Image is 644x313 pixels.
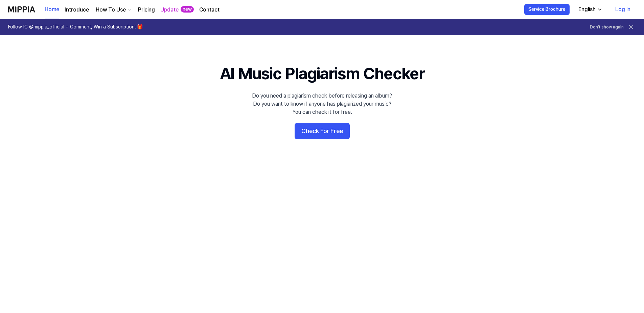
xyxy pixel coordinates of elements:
button: Don't show again [590,24,624,30]
button: English [573,3,606,16]
button: Service Brochure [524,4,570,15]
a: Home [45,0,59,19]
img: main Image [146,166,498,309]
button: Check For Free [295,123,350,139]
a: Pricing [138,6,155,14]
a: Introduce [65,6,89,14]
a: Update [160,6,179,14]
div: How To Use [94,6,127,14]
h1: AI Music Plagiarism Checker [220,62,424,85]
button: How To Use [94,6,133,14]
div: English [577,5,597,14]
div: Do you need a plagiarism check before releasing an album? Do you want to know if anyone has plagi... [252,92,392,116]
div: new [181,6,194,13]
h1: Follow IG @mippia_official + Comment, Win a Subscription! 🎁 [8,24,143,30]
a: Contact [199,6,220,14]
